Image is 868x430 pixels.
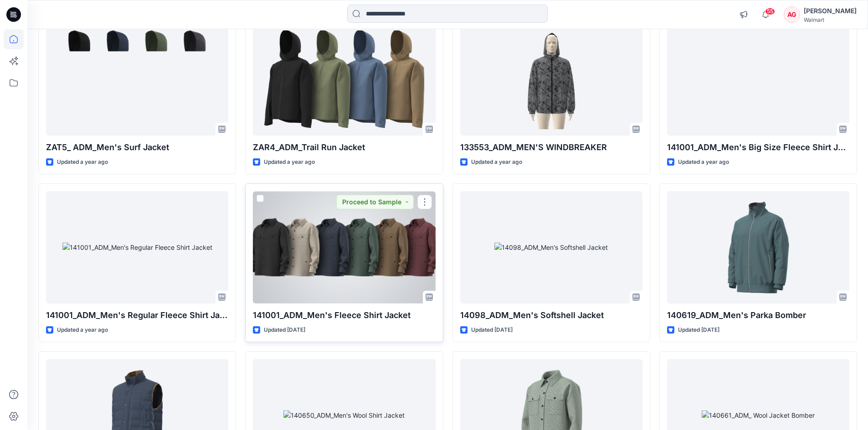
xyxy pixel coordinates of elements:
[460,309,642,322] p: 14098_ADM_Men's Softshell Jacket
[678,157,729,167] p: Updated a year ago
[804,5,857,16] div: [PERSON_NAME]
[784,6,800,23] div: AG
[57,325,108,335] p: Updated a year ago
[667,141,849,154] p: 141001_ADM_Men's Big Size Fleece Shirt Jacket
[667,191,849,304] a: 140619_ADM_Men's Parka Bomber
[253,191,435,304] a: 141001_ADM_Men's Fleece Shirt Jacket
[253,23,435,136] a: ZAR4_ADM_Trail Run Jacket
[678,325,719,335] p: Updated [DATE]
[264,325,305,335] p: Updated [DATE]
[460,141,642,154] p: 133553_ADM_MEN'S WINDBREAKER
[46,309,228,322] p: 141001_ADM_Men's Regular Fleece Shirt Jacket
[804,16,857,23] div: Walmart
[460,191,642,304] a: 14098_ADM_Men's Softshell Jacket
[57,157,108,167] p: Updated a year ago
[460,23,642,136] a: 133553_ADM_MEN'S WINDBREAKER
[667,309,849,322] p: 140619_ADM_Men's Parka Bomber
[46,141,228,154] p: ZAT5_ ADM_Men's Surf Jacket
[46,23,228,136] a: ZAT5_ ADM_Men's Surf Jacket
[46,191,228,304] a: 141001_ADM_Men's Regular Fleece Shirt Jacket
[471,325,513,335] p: Updated [DATE]
[667,23,849,136] a: 141001_ADM_Men's Big Size Fleece Shirt Jacket
[253,309,435,322] p: 141001_ADM_Men's Fleece Shirt Jacket
[765,8,775,15] span: 55
[471,157,522,167] p: Updated a year ago
[264,157,315,167] p: Updated a year ago
[253,141,435,154] p: ZAR4_ADM_Trail Run Jacket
